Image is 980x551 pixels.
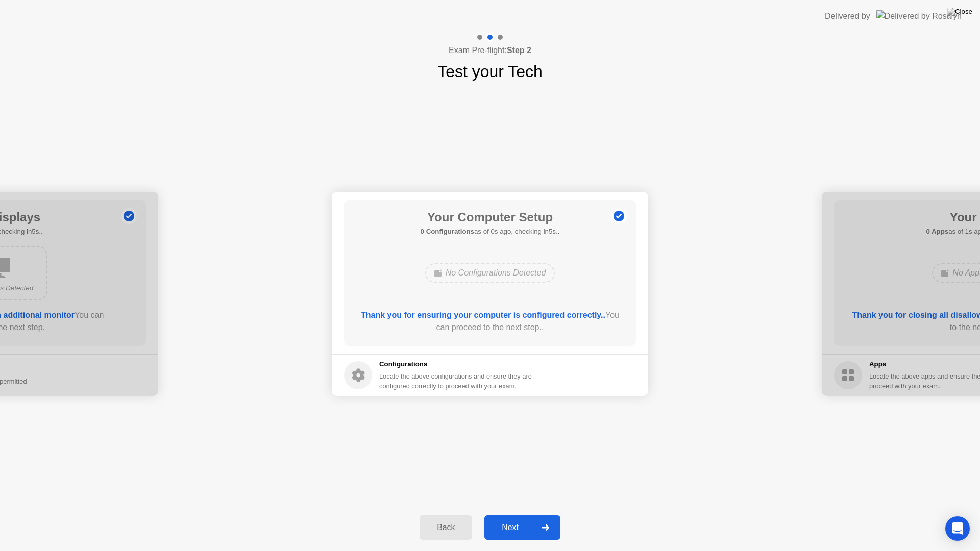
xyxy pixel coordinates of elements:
[425,263,555,283] div: No Configurations Detected
[421,228,474,235] b: 0 Configurations
[449,44,531,57] h4: Exam Pre-flight:
[379,371,534,391] div: Locate the above configurations and ensure they are configured correctly to proceed with your exam.
[421,208,560,227] h1: Your Computer Setup
[423,523,469,532] div: Back
[947,8,972,16] img: Close
[484,515,560,540] button: Next
[945,516,970,541] div: Open Intercom Messenger
[379,359,534,369] h5: Configurations
[359,309,622,334] div: You can proceed to the next step..
[437,59,543,84] h1: Test your Tech
[487,523,533,532] div: Next
[421,227,560,237] h5: as of 0s ago, checking in5s..
[420,515,472,540] button: Back
[507,46,531,55] b: Step 2
[876,10,962,22] img: Delivered by Rosalyn
[361,311,605,319] b: Thank you for ensuring your computer is configured correctly..
[825,10,870,22] div: Delivered by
